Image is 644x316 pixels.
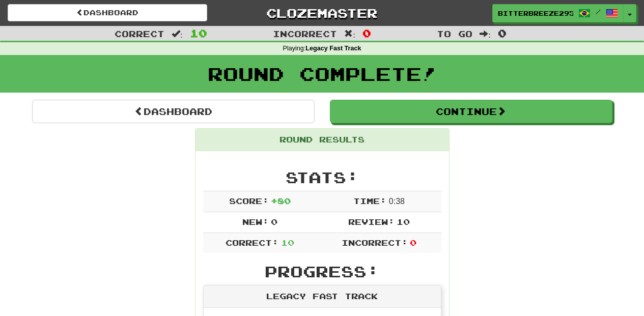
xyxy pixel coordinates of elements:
[305,45,361,52] strong: Legacy Fast Track
[8,4,207,21] a: Dashboard
[437,28,472,39] span: To go
[204,285,441,308] div: Legacy Fast Track
[195,129,449,151] div: Round Results
[229,196,269,206] span: Score:
[498,27,507,39] span: 0
[342,238,408,247] span: Incorrect:
[4,64,640,84] h1: Round Complete!
[226,238,278,247] span: Correct:
[480,30,491,38] span: :
[32,100,315,123] a: Dashboard
[281,238,294,247] span: 10
[172,30,183,38] span: :
[348,217,395,226] span: Review:
[271,196,291,206] span: + 80
[242,217,269,226] span: New:
[273,28,337,39] span: Incorrect
[353,196,386,206] span: Time:
[492,4,624,22] a: BitterBreeze2956 /
[203,169,441,186] h2: Stats:
[362,27,371,39] span: 0
[344,30,355,38] span: :
[203,263,441,280] h2: Progress:
[115,28,164,39] span: Correct
[190,27,207,39] span: 10
[330,100,612,123] button: Continue
[410,238,416,247] span: 0
[596,8,601,15] span: /
[222,4,422,22] a: Clozemaster
[397,217,410,226] span: 10
[271,217,277,226] span: 0
[389,197,405,206] span: 0 : 38
[498,9,573,18] span: BitterBreeze2956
